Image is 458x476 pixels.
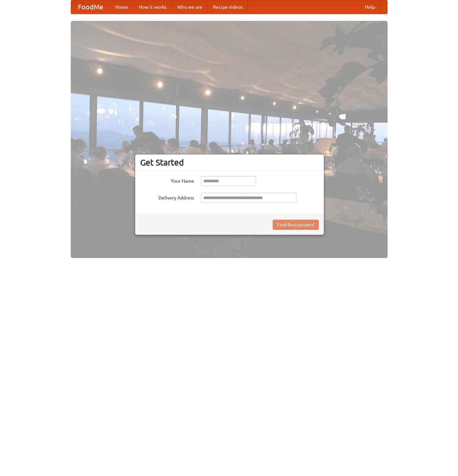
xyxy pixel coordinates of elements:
[140,193,194,201] label: Delivery Address
[71,0,110,14] a: FoodMe
[208,0,248,14] a: Recipe videos
[140,157,319,168] h3: Get Started
[360,0,380,14] a: Help
[273,220,319,230] button: Find Restaurants!
[133,0,172,14] a: How it works
[140,176,194,184] label: Your Name
[110,0,133,14] a: Home
[172,0,208,14] a: Who we are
